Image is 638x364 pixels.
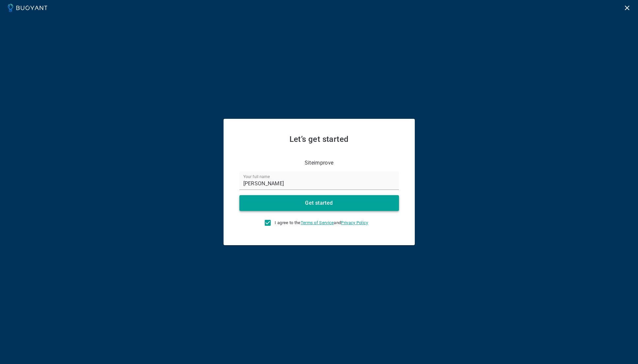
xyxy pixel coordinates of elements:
[239,195,399,211] button: Get started
[275,220,368,225] span: I agree to the and
[305,160,333,166] p: Siteimprove
[622,4,633,11] a: Logout
[301,220,334,225] a: Terms of Service
[341,220,368,225] a: Privacy Policy
[622,2,633,13] button: Logout
[243,174,270,179] label: Your full name
[305,200,333,206] h4: Get started
[239,135,399,144] h2: Let’s get started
